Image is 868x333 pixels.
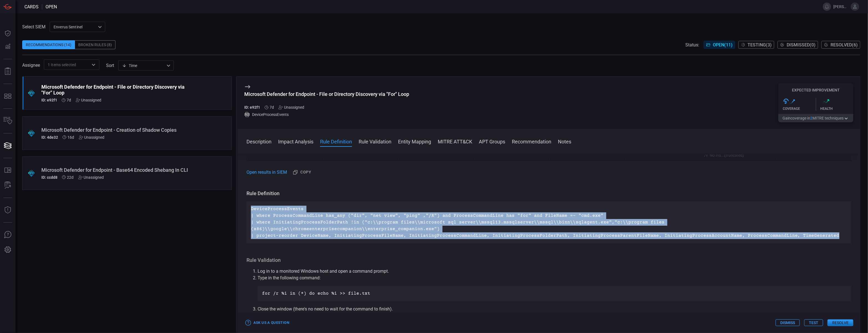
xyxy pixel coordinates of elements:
[244,319,291,327] button: Ask Us a Question
[359,138,391,145] button: Rule Validation
[78,175,104,180] div: Unassigned
[258,275,851,281] p: Type in the following command:
[41,84,192,96] div: Microsoft Defender for Endpoint - File or Directory Discovery via "For" Loop
[246,190,851,197] h3: Rule Definition
[438,138,472,145] button: MITRE ATT&CK
[783,107,816,111] div: Coverage
[291,168,313,177] button: Copy
[827,319,853,326] button: Resolve
[512,138,551,145] button: Recommendation
[1,114,14,128] button: Inventory
[831,42,858,48] span: Resolved ( 6 )
[821,41,860,49] button: Resolved(6)
[738,41,774,49] button: Testing(3)
[246,169,287,176] a: Open results in SIEM
[68,135,74,140] span: Sep 02, 2025 11:50 AM
[76,98,102,102] div: Unassigned
[320,138,352,145] button: Rule Definition
[244,112,409,117] div: DeviceProcessEvents
[1,228,14,242] button: Ask Us A Question
[22,63,40,68] span: Assignee
[1,90,14,103] button: MITRE - Detection Posture
[244,105,260,110] h5: ID: e92f1
[41,175,57,180] h5: ID: ccdd8
[704,41,735,49] button: Open(11)
[778,41,818,49] button: Dismissed(0)
[246,138,271,145] button: Description
[270,105,274,110] span: Sep 11, 2025 6:31 AM
[79,135,105,140] div: Unassigned
[54,24,96,30] p: Enverus Sentinel
[41,135,58,140] h5: ID: 4de32
[278,105,304,110] div: Unassigned
[787,42,816,48] span: Dismissed ( 0 )
[1,203,14,217] button: Threat Intelligence
[46,4,57,9] span: open
[685,42,699,48] span: Status:
[67,98,71,102] span: Sep 11, 2025 6:31 AM
[1,65,14,78] button: Reports
[748,42,772,48] span: Testing ( 3 )
[106,63,114,68] label: sort
[41,98,57,102] h5: ID: e92f1
[1,164,14,177] button: Rule Catalog
[41,167,192,173] div: Microsoft Defender for Endpoint - Base64 Encoded Shebang In CLI
[1,40,14,53] button: Detections
[833,4,849,9] span: [PERSON_NAME].[PERSON_NAME]
[778,114,853,122] button: Gaincoverage in2MITRE techniques
[262,290,847,297] p: for /r %i in (*) do echo %i >> file.txt
[713,42,733,48] span: Open ( 11 )
[398,138,431,145] button: Entity Mapping
[821,107,854,111] div: Health
[67,175,74,180] span: Aug 27, 2025 8:31 AM
[48,62,76,68] span: 1 Items selected
[558,138,571,145] button: Notes
[1,139,14,152] button: Cards
[246,257,851,264] h3: Rule Validation
[776,319,800,326] button: Dismiss
[1,179,14,192] button: ALERT ANALYSIS
[1,243,14,257] button: Preferences
[22,24,46,29] label: Select SIEM
[778,88,853,92] h5: Expected Improvement
[90,61,97,69] button: Open
[479,138,505,145] button: APT Groups
[244,91,409,97] div: Microsoft Defender for Endpoint - File or Directory Discovery via "For" Loop
[22,40,75,49] div: Recommendations (14)
[24,4,39,9] span: Cards
[75,40,115,49] div: Broken Rules (8)
[41,127,192,133] div: Microsoft Defender for Endpoint - Creation of Shadow Copies
[122,63,165,68] div: Time
[1,27,14,40] button: Dashboard
[258,268,851,275] li: Log in to a monitored Windows host and open a command prompt.
[804,319,823,326] button: Test
[810,116,812,120] span: 2
[251,206,847,239] p: DeviceProcessEvents | where ProcessCommandLine has_any ("dir", "net view", "ping" ,"/R") and Proc...
[258,306,851,312] p: Close the window (there's no need to wait for the command to finish).
[278,138,313,145] button: Impact Analysis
